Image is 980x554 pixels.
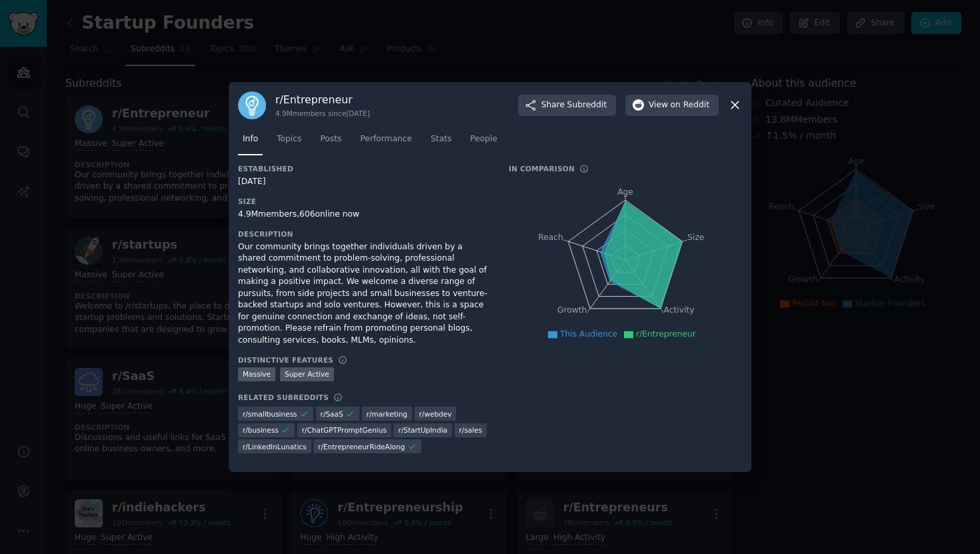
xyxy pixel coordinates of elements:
a: Posts [315,129,346,156]
span: This Audience [560,329,617,339]
span: Info [243,133,258,145]
a: Info [238,129,263,156]
h3: Distinctive Features [238,355,333,365]
span: r/Entrepreneur [636,329,696,339]
span: r/ EntrepreneurRideAlong [318,442,405,451]
h3: r/ Entrepreneur [275,93,370,107]
img: Entrepreneur [238,91,266,119]
span: r/ sales [459,425,483,435]
button: ShareSubreddit [518,95,616,116]
a: Stats [426,129,456,156]
span: r/ smallbusiness [243,409,297,419]
span: Subreddit [567,99,607,111]
h3: Established [238,164,490,173]
div: Our community brings together individuals driven by a shared commitment to problem-solving, profe... [238,241,490,347]
div: [DATE] [238,176,490,188]
tspan: Age [617,187,633,197]
span: r/ LinkedInLunatics [243,442,307,451]
h3: In Comparison [509,164,575,173]
div: Massive [238,367,275,381]
span: Topics [277,133,301,145]
span: Stats [431,133,451,145]
tspan: Size [687,232,704,241]
span: Performance [360,133,412,145]
span: r/ business [243,425,279,435]
span: Posts [320,133,341,145]
h3: Related Subreddits [238,393,329,402]
tspan: Reach [538,232,563,241]
span: r/ webdev [419,409,452,419]
tspan: Activity [664,305,695,315]
button: Viewon Reddit [625,95,719,116]
span: People [470,133,497,145]
tspan: Growth [557,305,587,315]
a: People [465,129,502,156]
span: r/ marketing [367,409,407,419]
span: on Reddit [671,99,709,111]
div: Super Active [280,367,334,381]
a: Topics [272,129,306,156]
a: Performance [355,129,417,156]
div: 4.9M members, 606 online now [238,209,490,221]
span: r/ StartUpIndia [398,425,447,435]
span: View [649,99,709,111]
span: r/ SaaS [321,409,343,419]
h3: Size [238,197,490,206]
h3: Description [238,229,490,239]
div: 4.9M members since [DATE] [275,109,370,118]
span: r/ ChatGPTPromptGenius [302,425,387,435]
span: Share [541,99,607,111]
